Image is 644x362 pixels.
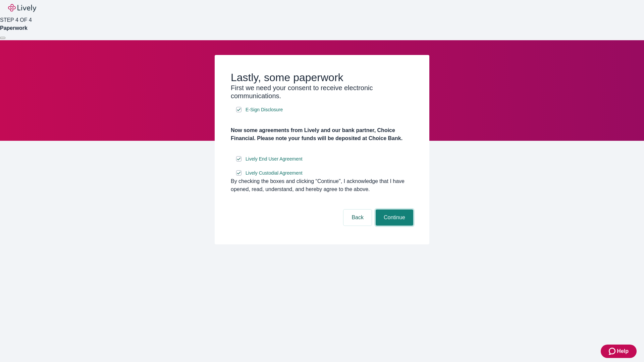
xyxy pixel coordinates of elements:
h4: Now some agreements from Lively and our bank partner, Choice Financial. Please note your funds wi... [231,126,413,142]
a: e-sign disclosure document [244,106,284,114]
span: Lively Custodial Agreement [246,170,303,177]
button: Zendesk support iconHelp [601,345,637,358]
h2: Lastly, some paperwork [231,71,413,84]
img: Lively [8,4,36,12]
button: Continue [376,209,413,226]
a: e-sign disclosure document [244,169,304,177]
h3: First we need your consent to receive electronic communications. [231,84,413,100]
span: Help [617,347,629,355]
svg: Zendesk support icon [609,347,617,355]
button: Back [343,209,372,226]
span: Lively End User Agreement [246,156,303,163]
span: E-Sign Disclosure [246,106,283,113]
a: e-sign disclosure document [244,155,304,163]
div: By checking the boxes and clicking “Continue", I acknowledge that I have opened, read, understand... [231,177,413,193]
